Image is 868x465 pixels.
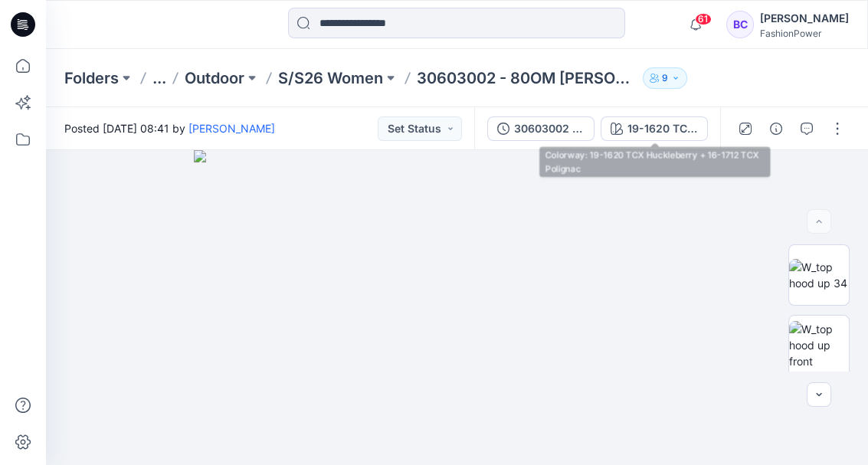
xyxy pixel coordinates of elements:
[514,120,585,137] div: 30603002 - 80OM [PERSON_NAME]
[726,11,754,38] div: BC
[789,259,849,291] img: W_top hood up 34
[662,70,668,87] p: 9
[64,67,119,89] a: Folders
[764,116,788,141] button: Details
[760,9,849,28] div: [PERSON_NAME]
[152,67,166,89] button: ...
[695,13,712,25] span: 61
[417,67,637,89] p: 30603002 - 80OM [PERSON_NAME]
[278,67,383,89] a: S/S26 Women
[487,116,594,141] button: 30603002 - 80OM [PERSON_NAME]
[789,321,849,369] img: W_top hood up front
[185,67,244,89] a: Outdoor
[188,122,275,135] a: [PERSON_NAME]
[760,28,849,39] div: FashionPower
[643,67,687,89] button: 9
[601,116,708,141] button: 19-1620 TCX Huckleberry + 16-1712 TCX Polignac
[64,120,275,136] span: Posted [DATE] 08:41 by
[627,120,698,137] div: 19-1620 TCX Huckleberry + 16-1712 TCX Polignac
